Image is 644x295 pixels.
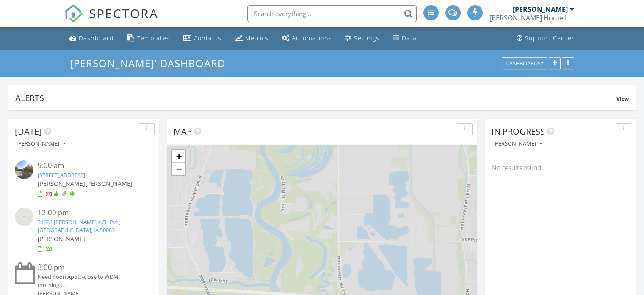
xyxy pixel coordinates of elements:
[15,208,33,226] img: streetview
[15,160,152,198] a: 9:00 am [STREET_ADDRESS] [PERSON_NAME][PERSON_NAME]
[174,126,192,137] span: Map
[38,160,141,171] div: 9:00 am
[38,208,141,218] div: 12:00 pm
[38,273,141,289] div: Need noon Appt. -close to WDM (nothing c...
[402,34,417,42] div: Data
[506,60,544,66] div: Dashboards
[513,31,578,46] a: Support Center
[38,262,141,273] div: 3:00 pm
[489,14,574,22] div: Wiemann Home Inspection
[79,34,114,42] div: Dashboard
[172,163,185,175] a: Zoom out
[38,235,85,243] span: [PERSON_NAME]
[124,31,173,46] a: Templates
[15,160,33,179] img: streetview
[513,5,568,14] div: [PERSON_NAME]
[17,141,66,147] div: [PERSON_NAME]
[492,126,545,137] span: In Progress
[245,34,268,42] div: Metrics
[15,126,42,137] span: [DATE]
[64,11,158,29] a: SPECTORA
[485,156,636,179] div: No results found
[525,34,575,42] div: Support Center
[502,57,547,69] button: Dashboards
[70,56,232,70] a: [PERSON_NAME]' Dashboard
[66,31,117,46] a: Dashboard
[279,31,335,46] a: Automations (Advanced)
[390,31,420,46] a: Data
[616,95,629,102] span: View
[38,180,85,188] span: [PERSON_NAME]
[493,141,542,147] div: [PERSON_NAME]
[342,31,383,46] a: Settings
[89,4,158,22] span: SPECTORA
[38,171,85,179] a: [STREET_ADDRESS]
[137,34,170,42] div: Templates
[64,4,83,23] img: The Best Home Inspection Software - Spectora
[15,208,152,254] a: 12:00 pm 31884 [PERSON_NAME]'s Cir Pvt , [GEOGRAPHIC_DATA], IA 50063 [PERSON_NAME]
[15,138,67,150] button: [PERSON_NAME]
[172,150,185,163] a: Zoom in
[180,31,225,46] a: Contacts
[38,218,120,234] a: 31884 [PERSON_NAME]'s Cir Pvt , [GEOGRAPHIC_DATA], IA 50063
[85,180,133,188] span: [PERSON_NAME]
[492,138,544,150] button: [PERSON_NAME]
[247,5,417,22] input: Search everything...
[15,92,616,104] div: Alerts
[232,31,272,46] a: Metrics
[292,34,332,42] div: Automations
[354,34,379,42] div: Settings
[193,34,221,42] div: Contacts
